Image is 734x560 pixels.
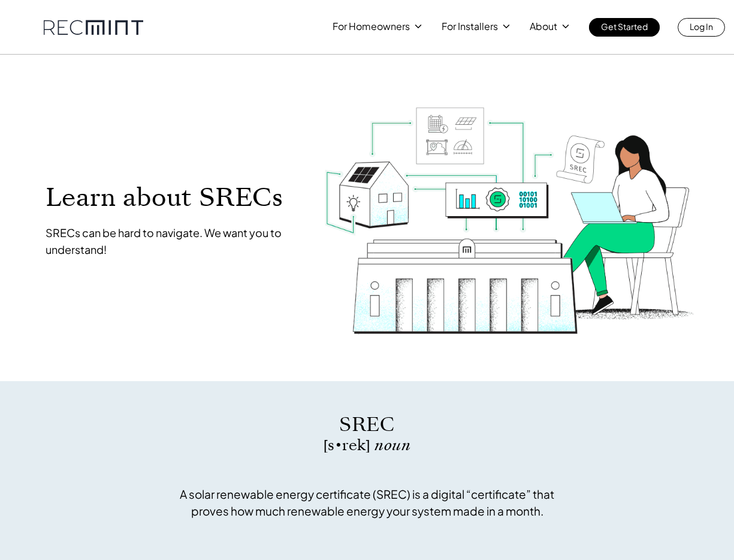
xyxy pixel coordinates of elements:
span: noun [374,435,410,456]
p: A solar renewable energy certificate (SREC) is a digital “certificate” that proves how much renew... [173,486,562,519]
p: [s • rek] [173,438,562,453]
p: For Installers [442,18,498,35]
p: SREC [173,411,562,438]
a: Get Started [589,18,660,37]
p: SRECs can be hard to navigate. We want you to understand! [46,224,301,258]
p: Log In [690,18,713,35]
a: Log In [678,18,725,37]
p: About [530,18,557,35]
p: Learn about SRECs [46,184,301,211]
p: Get Started [601,18,648,35]
p: For Homeowners [333,18,410,35]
